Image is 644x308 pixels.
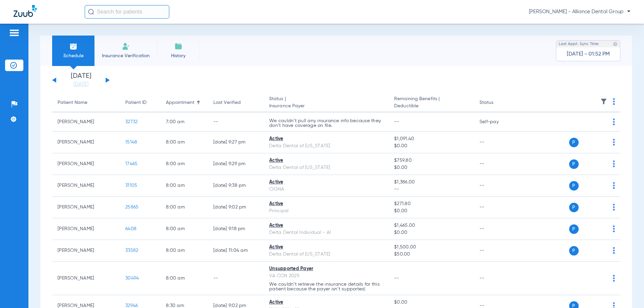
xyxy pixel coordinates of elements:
a: [DATE] [61,81,101,88]
span: P [569,138,579,147]
div: Appointment [166,99,202,106]
td: [PERSON_NAME] [52,240,120,262]
span: P [569,246,579,256]
span: [DATE] - 01:52 PM [567,51,610,58]
span: P [569,159,579,169]
span: 33582 [125,248,138,253]
th: Remaining Benefits | [389,93,474,112]
span: 25865 [125,205,138,210]
div: Active [269,179,383,186]
th: Status [474,93,520,112]
td: [PERSON_NAME] [52,175,120,197]
img: group-dot-blue.svg [613,204,615,211]
img: filter.svg [600,98,607,105]
span: Insurance Verification [100,52,152,59]
td: [PERSON_NAME] [52,197,120,218]
div: Active [269,244,383,251]
span: Deductible [394,103,469,110]
td: -- [474,175,520,197]
span: $759.80 [394,157,469,164]
td: [DATE] 11:04 AM [208,240,264,262]
img: last sync help info [613,42,618,46]
span: Last Appt. Sync Time: [559,41,599,47]
span: 31105 [125,183,137,188]
td: -- [474,218,520,240]
span: $1,091.40 [394,135,469,142]
span: -- [394,186,469,193]
td: [PERSON_NAME] [52,132,120,153]
td: [DATE] 9:38 PM [208,175,264,197]
img: group-dot-blue.svg [613,182,615,189]
td: -- [474,262,520,295]
span: $0.00 [394,299,469,306]
span: 15148 [125,140,137,145]
span: -- [394,276,399,281]
span: -- [394,119,399,124]
input: Search for patients [85,5,169,19]
img: group-dot-blue.svg [613,139,615,146]
img: Schedule [69,42,78,50]
div: Patient Name [58,99,87,106]
span: 6408 [125,226,136,231]
img: group-dot-blue.svg [613,98,615,105]
span: $0.00 [394,142,469,150]
span: $1,465.00 [394,222,469,229]
td: [DATE] 9:18 PM [208,218,264,240]
div: Active [269,222,383,229]
td: 8:00 AM [160,240,208,262]
span: P [569,203,579,212]
th: Status | [264,93,389,112]
td: [PERSON_NAME] [52,153,120,175]
span: 30494 [125,276,139,281]
p: We couldn’t retrieve the insurance details for this patient because the payer isn’t supported. [269,282,383,291]
div: Unsupported Payer [269,265,383,272]
div: Delta Dental Individual - AI [269,229,383,236]
img: Zuub Logo [14,5,37,17]
div: Delta Dental of [US_STATE] [269,164,383,171]
p: We couldn’t pull any insurance info because they don’t have coverage on file. [269,118,383,128]
img: group-dot-blue.svg [613,160,615,167]
div: Delta Dental of [US_STATE] [269,251,383,258]
div: Appointment [166,99,194,106]
td: -- [474,240,520,262]
div: Active [269,135,383,142]
div: Patient ID [125,99,147,106]
td: [PERSON_NAME] [52,262,120,295]
span: History [162,52,194,59]
td: [DATE] 9:27 PM [208,132,264,153]
div: Patient Name [58,99,114,106]
span: 32732 [125,119,137,124]
td: -- [208,262,264,295]
img: History [174,42,183,50]
span: $1,386.00 [394,179,469,186]
td: [DATE] 9:29 PM [208,153,264,175]
td: 8:00 AM [160,218,208,240]
div: Delta Dental of [US_STATE] [269,142,383,150]
img: group-dot-blue.svg [613,225,615,232]
img: hamburger-icon [9,29,20,37]
td: 8:00 AM [160,175,208,197]
td: -- [474,153,520,175]
img: group-dot-blue.svg [613,118,615,125]
td: 8:00 AM [160,153,208,175]
td: 8:00 AM [160,197,208,218]
span: $271.80 [394,200,469,207]
div: Active [269,157,383,164]
span: [PERSON_NAME] - Alliance Dental Group [529,8,630,15]
div: Principal [269,207,383,215]
td: 7:00 AM [160,112,208,132]
td: 8:00 AM [160,132,208,153]
td: -- [474,132,520,153]
span: Schedule [57,52,89,59]
span: 32946 [125,303,138,308]
div: Last Verified [213,99,241,106]
td: [PERSON_NAME] [52,218,120,240]
span: $1,500.00 [394,244,469,251]
li: [DATE] [61,73,101,88]
td: [PERSON_NAME] [52,112,120,132]
div: Active [269,299,383,306]
span: $0.00 [394,229,469,236]
td: 8:00 AM [160,262,208,295]
span: P [569,181,579,191]
img: Manual Insurance Verification [122,42,130,50]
